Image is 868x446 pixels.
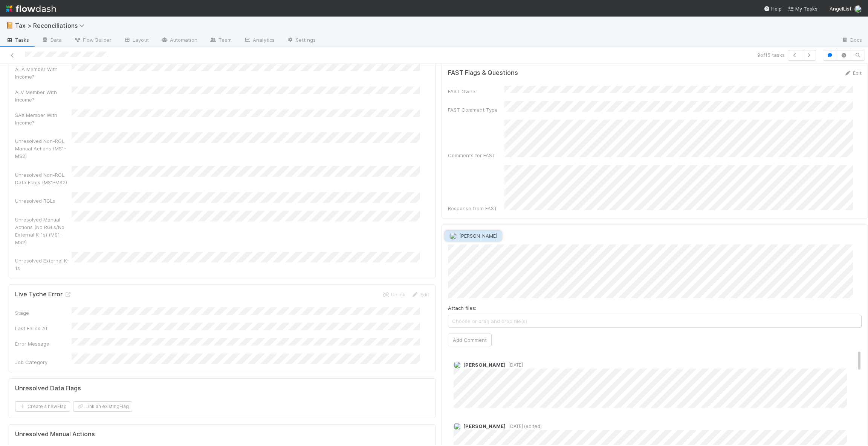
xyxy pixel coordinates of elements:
[15,257,72,272] div: Unresolved External K-1s
[844,70,862,76] a: Edit
[15,216,72,246] div: Unresolved Manual Actions (No RGLs/No External K-1s) (MS1-MS2)
[203,35,238,47] a: Team
[448,69,518,77] h5: FAST Flags & Questions
[15,401,70,412] button: Create a newFlag
[35,35,68,47] a: Data
[448,88,504,95] div: FAST Owner
[454,361,461,369] img: avatar_711f55b7-5a46-40da-996f-bc93b6b86381.png
[238,35,281,47] a: Analytics
[506,362,523,368] span: [DATE]
[506,423,542,429] span: [DATE] (edited)
[445,231,502,241] button: [PERSON_NAME]
[454,423,461,430] img: avatar_c0d2ec3f-77e2-40ea-8107-ee7bdb5edede.png
[15,88,72,103] div: ALV Member With Income?
[68,35,118,47] a: Flow Builder
[764,5,782,12] div: Help
[155,35,203,47] a: Automation
[15,137,72,160] div: Unresolved Non-RGL Manual Actions (MS1-MS2)
[15,325,72,332] div: Last Failed At
[15,358,72,366] div: Job Category
[788,6,818,12] span: My Tasks
[15,111,72,126] div: SAX Member With Income?
[411,291,429,297] a: Edit
[15,291,72,298] h5: Live Tyche Error
[6,2,56,15] img: logo-inverted-e16ddd16eac7371096b0.svg
[788,5,818,12] a: My Tasks
[382,291,405,297] a: Unlink
[6,36,29,44] span: Tasks
[448,205,504,212] div: Response from FAST
[459,233,497,239] span: [PERSON_NAME]
[118,35,155,47] a: Layout
[15,197,72,205] div: Unresolved RGLs
[835,35,868,47] a: Docs
[757,51,785,59] span: 9 of 15 tasks
[448,304,476,312] label: Attach files:
[15,309,72,317] div: Stage
[6,22,14,29] span: 📔
[854,5,862,13] img: avatar_cc3a00d7-dd5c-4a2f-8d58-dd6545b20c0d.png
[448,231,862,238] h5: Comments
[15,171,72,186] div: Unresolved Non-RGL Data Flags (MS1-MS2)
[15,340,72,347] div: Error Message
[15,22,88,29] span: Tax > Reconciliations
[463,423,506,429] span: [PERSON_NAME]
[74,36,112,44] span: Flow Builder
[15,65,72,80] div: ALA Member With Income?
[15,385,81,392] h5: Unresolved Data Flags
[448,152,504,159] div: Comments for FAST
[73,401,132,412] button: Link an existingFlag
[281,35,322,47] a: Settings
[448,106,504,114] div: FAST Comment Type
[830,6,851,12] span: AngelList
[449,232,457,240] img: avatar_85833754-9fc2-4f19-a44b-7938606ee299.png
[448,315,862,327] span: Choose or drag and drop file(s)
[15,431,95,438] h5: Unresolved Manual Actions
[448,334,492,346] button: Add Comment
[463,362,506,368] span: [PERSON_NAME]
